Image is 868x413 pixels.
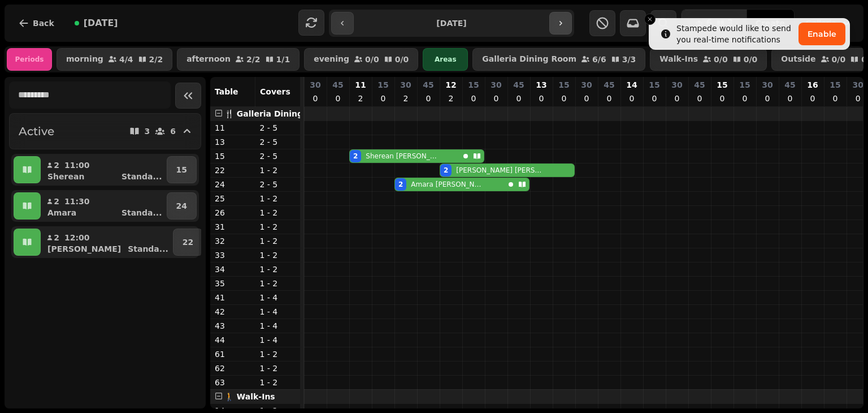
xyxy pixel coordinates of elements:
p: 1 - 4 [260,292,296,303]
button: Enable [798,23,845,45]
p: 0 [808,93,817,104]
p: 2 [446,93,455,104]
p: 0 [763,93,772,104]
button: 211:00ShereanStanda... [43,156,164,183]
p: 26 [215,207,251,218]
p: 0 [853,93,862,104]
p: 33 [215,249,251,261]
p: 0 [672,93,682,104]
p: 1 - 2 [260,207,296,218]
span: Table [215,87,238,96]
p: 22 [183,236,193,248]
p: 14 [626,79,637,91]
p: 34 [215,264,251,275]
p: 15 [649,79,659,91]
p: Standa ... [121,171,162,182]
p: 45 [784,79,795,91]
span: Covers [260,87,290,96]
p: 0 [333,93,342,104]
p: 2 - 5 [260,122,296,134]
p: Sherean [47,171,84,182]
p: Standa ... [128,243,168,255]
p: 2 - 5 [260,136,296,148]
p: 15 [739,79,750,91]
p: Amara [PERSON_NAME] [411,180,483,189]
span: [DATE] [84,19,118,28]
span: 🚶 Walk-Ins [224,392,275,401]
p: 15 [176,164,187,175]
button: 211:30AmaraStanda... [43,192,164,220]
p: 0 / 0 [832,55,846,63]
p: 2 [53,232,60,243]
p: 15 [830,79,840,91]
p: 0 / 0 [714,55,728,63]
p: 1 - 2 [260,235,296,247]
p: 45 [332,79,343,91]
p: 1 - 2 [260,264,296,275]
p: 16 [807,79,818,91]
p: Amara [47,207,76,218]
p: 44 [215,334,251,346]
p: 1 - 4 [260,320,296,332]
div: 2 [353,152,358,161]
p: 2 / 2 [149,55,163,63]
p: 6 / 6 [592,55,606,63]
p: 30 [491,79,501,91]
p: 0 [740,93,749,104]
p: 1 - 2 [260,221,296,233]
p: 35 [215,278,251,289]
p: 0 [537,93,546,104]
div: Areas [423,48,468,71]
p: Sherean [PERSON_NAME] [366,152,437,161]
p: 11 [355,79,366,91]
p: evening [314,55,349,64]
p: 1 - 2 [260,249,296,261]
p: 0 [582,93,591,104]
p: 1 - 2 [260,193,296,204]
p: 1 - 2 [260,165,296,176]
p: 1 - 2 [260,377,296,388]
p: 45 [694,79,705,91]
p: 0 [379,93,388,104]
p: 0 [831,93,840,104]
p: 42 [215,306,251,317]
button: 212:00[PERSON_NAME]Standa... [43,229,171,256]
p: 0 [492,93,501,104]
p: 2 [356,93,365,104]
p: 1 - 4 [260,306,296,317]
p: 30 [310,79,320,91]
p: 61 [215,349,251,360]
p: [PERSON_NAME] [47,243,121,255]
p: 30 [853,79,863,91]
p: 2 - 5 [260,179,296,190]
span: 🍴 Galleria Dining Room [224,109,331,118]
p: 0 [514,93,523,104]
p: Galleria Dining Room [482,55,576,64]
p: 15 [377,79,388,91]
div: Stampede would like to send you real-time notifications [676,23,794,45]
p: 0 [627,93,636,104]
p: 30 [400,79,411,91]
div: Periods [7,48,52,71]
p: 15 [558,79,569,91]
p: 62 [215,363,251,374]
button: Galleria Dining Room6/63/3 [472,48,645,71]
p: 11:00 [64,160,90,171]
p: 3 / 3 [622,55,636,63]
p: 0 / 0 [365,55,379,63]
p: 1 / 1 [276,55,290,63]
p: 30 [762,79,772,91]
p: 0 [605,93,614,104]
p: 0 / 0 [395,55,409,63]
button: evening0/00/0 [304,48,418,71]
p: 0 [785,93,795,104]
p: 2 [53,196,60,207]
p: 0 [424,93,433,104]
p: morning [66,55,103,64]
p: [PERSON_NAME] [PERSON_NAME] [456,166,543,175]
button: 22 [173,229,203,256]
p: 22 [215,165,251,176]
span: Back [33,19,54,27]
p: 63 [215,377,251,388]
button: Close toast [644,14,656,25]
